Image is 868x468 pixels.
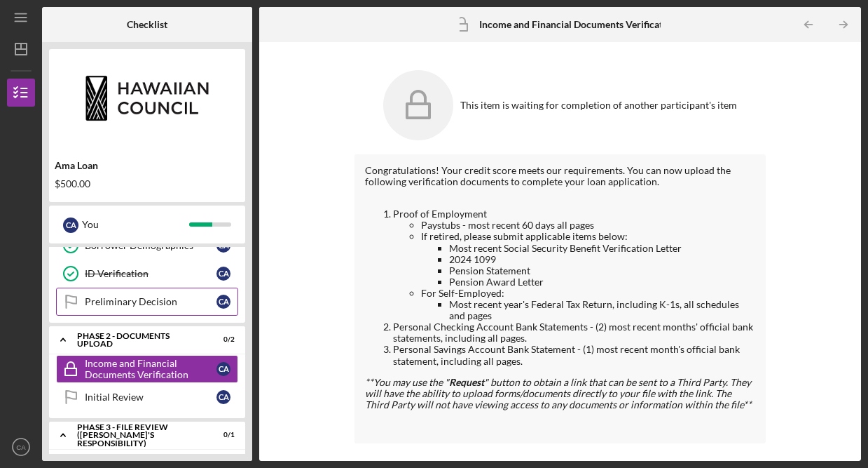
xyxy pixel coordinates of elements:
[209,431,235,439] div: 0 / 1
[421,220,755,231] li: Paystubs - most recent 60 days all pages
[82,213,189,236] div: You
[479,19,677,30] b: Income and Financial Documents Verification
[216,362,230,376] div: C A
[56,355,238,383] a: Income and Financial Documents VerificationCA
[216,390,230,404] div: C A
[449,376,484,388] strong: Request
[55,160,240,171] div: Ama Loan
[449,276,755,288] li: Pension Award Letter
[393,344,755,366] li: Personal Savings Account Bank Statement - (1) most recent month's official bank statement, includ...
[55,178,240,189] div: $500.00
[421,288,755,321] li: For Self-Employed:
[77,332,200,348] div: Phase 2 - DOCUMENTS UPLOAD
[449,243,755,254] li: Most recent Social Security Benefit Verification Letter
[127,19,167,30] b: Checklist
[216,267,230,281] div: C A
[85,268,216,279] div: ID Verification
[77,423,200,448] div: PHASE 3 - FILE REVIEW ([PERSON_NAME]'s Responsibility)
[365,165,755,187] div: Congratulations! Your credit score meets our requirements. You can now upload the following verif...
[365,376,752,410] em: **You may use the " " button to obtain a link that can be sent to a Third Party. They will have t...
[85,392,216,403] div: Initial Review
[63,218,78,233] div: C A
[393,321,755,344] li: Personal Checking Account Bank Statements - (2) most recent months' official bank statements, inc...
[421,231,755,287] li: If retired, please submit applicable items below:
[49,56,245,140] img: Product logo
[449,265,755,276] li: Pension Statement
[56,288,238,316] a: Preliminary DecisionCA
[449,299,755,321] li: Most recent year's Federal Tax Return, including K-1s, all schedules and pages
[56,383,238,411] a: Initial ReviewCA
[209,335,235,344] div: 0 / 2
[85,358,216,380] div: Income and Financial Documents Verification
[16,443,26,451] text: CA
[393,208,755,321] li: Proof of Employment
[85,296,216,307] div: Preliminary Decision
[449,254,755,265] li: 2024 1099
[7,433,35,461] button: CA
[216,295,230,309] div: C A
[56,260,238,288] a: ID VerificationCA
[460,100,737,111] div: This item is waiting for completion of another participant's item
